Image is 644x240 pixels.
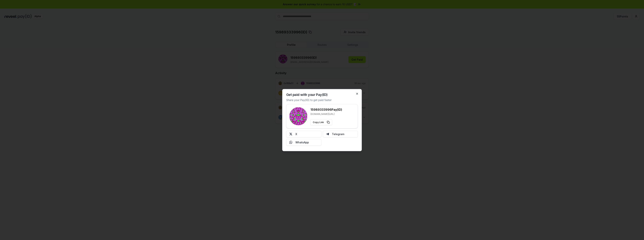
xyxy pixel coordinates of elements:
[286,93,328,96] h2: Get paid with your Pay(ID)
[286,139,321,146] button: WhatsApp
[310,107,342,112] h3: 15989333996 Pay(ID)
[289,141,292,144] img: Whatsapp
[310,112,342,115] p: [DOMAIN_NAME][URL]
[286,131,321,137] button: X
[326,132,329,135] img: Telegram
[310,119,332,125] button: Copy Link
[323,131,358,137] button: Telegram
[286,98,332,102] p: Share your Pay(ID) to get paid faster
[289,132,292,135] img: X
